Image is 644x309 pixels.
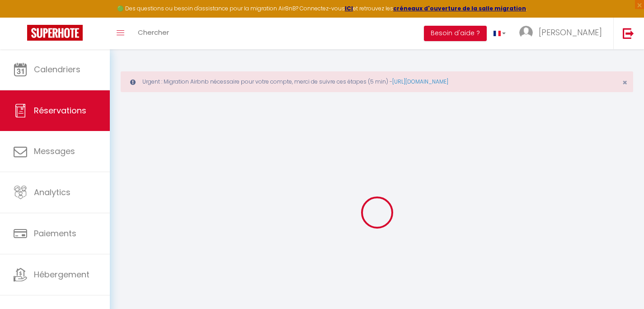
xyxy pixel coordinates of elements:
button: Close [622,79,627,87]
span: [PERSON_NAME] [539,27,602,38]
a: créneaux d'ouverture de la salle migration [393,5,526,12]
button: Besoin d'aide ? [424,26,487,41]
img: Super Booking [27,25,83,41]
div: Urgent : Migration Airbnb nécessaire pour votre compte, merci de suivre ces étapes (5 min) - [121,71,633,92]
a: [URL][DOMAIN_NAME] [392,78,448,85]
span: Calendriers [34,64,80,75]
span: Messages [34,145,75,157]
span: Chercher [138,28,169,37]
img: ... [519,26,533,39]
button: Ouvrir le widget de chat LiveChat [7,4,34,31]
img: logout [623,28,634,39]
a: ... [PERSON_NAME] [512,18,613,49]
iframe: Chat [606,268,637,302]
span: Paiements [34,228,76,239]
span: Hébergement [34,269,89,280]
span: × [622,77,627,88]
a: Chercher [131,18,176,49]
span: Réservations [34,105,86,116]
span: Analytics [34,187,71,198]
a: ICI [345,5,353,12]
